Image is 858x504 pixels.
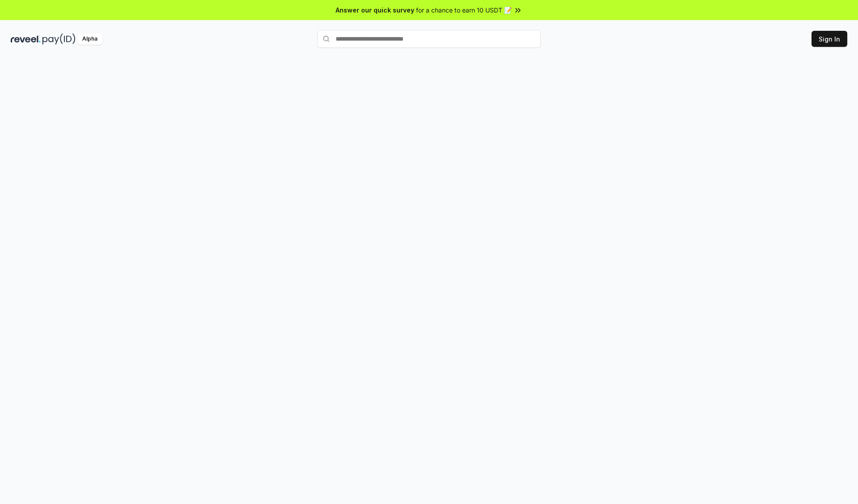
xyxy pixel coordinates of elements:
span: Answer our quick survey [336,5,414,15]
img: reveel_dark [11,33,41,45]
button: Sign In [812,31,847,47]
span: for a chance to earn 10 USDT 📝 [416,5,512,15]
div: Alpha [77,33,102,45]
img: pay_id [42,33,76,45]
